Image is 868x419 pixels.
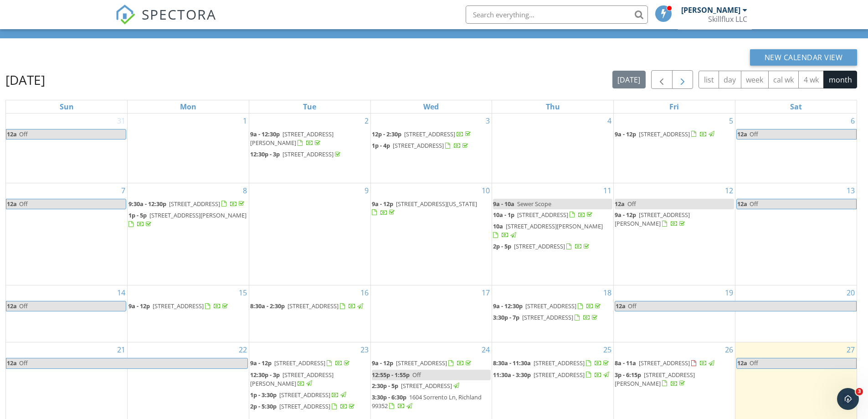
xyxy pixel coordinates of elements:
[372,392,491,412] a: 3:30p - 6:30p 1604 Sorrento Ln, Richland 99352
[237,342,249,357] a: Go to September 22, 2025
[128,200,166,208] span: 9:30a - 12:30p
[493,301,612,312] a: 9a - 12:30p [STREET_ADDRESS]
[372,130,473,138] a: 12p - 2:30p [STREET_ADDRESS]
[493,370,612,381] a: 11:30a - 3:30p [STREET_ADDRESS]
[493,371,531,379] span: 11:30a - 3:30p
[699,71,719,88] button: list
[250,391,277,399] span: 1p - 3:30p
[363,114,370,128] a: Go to September 2, 2025
[798,71,824,88] button: 4 wk
[363,183,370,198] a: Go to September 9, 2025
[750,359,758,367] span: Off
[6,285,128,342] td: Go to September 14, 2025
[615,371,641,379] span: 3p - 6:15p
[372,141,470,150] a: 1p - 4p [STREET_ADDRESS]
[493,371,611,379] a: 11:30a - 3:30p [STREET_ADDRESS]
[250,150,280,158] span: 12:30p - 3p
[250,130,334,147] span: [STREET_ADDRESS][PERSON_NAME]
[250,391,348,399] a: 1p - 3:30p [STREET_ADDRESS]
[393,141,444,150] span: [STREET_ADDRESS]
[370,114,492,183] td: Go to September 3, 2025
[372,130,401,138] span: 12p - 2:30p
[128,114,249,183] td: Go to September 1, 2025
[788,100,804,113] a: Saturday
[681,5,740,15] div: [PERSON_NAME]
[737,199,748,209] span: 12a
[404,130,455,138] span: [STREET_ADDRESS]
[19,359,28,367] span: Off
[522,313,573,321] span: [STREET_ADDRESS]
[735,114,857,183] td: Go to September 6, 2025
[396,359,447,367] span: [STREET_ADDRESS]
[421,100,441,113] a: Wednesday
[250,401,370,412] a: 2p - 5:30p [STREET_ADDRESS]
[615,200,625,208] span: 12a
[19,200,28,208] span: Off
[250,371,334,388] span: [STREET_ADDRESS][PERSON_NAME]
[250,390,370,401] a: 1p - 3:30p [STREET_ADDRESS]
[466,5,648,24] input: Search everything...
[249,114,370,183] td: Go to September 2, 2025
[372,393,482,410] a: 3:30p - 6:30p 1604 Sorrento Ln, Richland 99352
[372,382,461,390] a: 2:30p - 5p [STREET_ADDRESS]
[128,183,249,285] td: Go to September 8, 2025
[723,285,735,300] a: Go to September 19, 2025
[493,358,612,369] a: 8:30a - 11:30a [STREET_ADDRESS]
[837,388,859,410] iframe: Intercom live chat
[517,200,551,208] span: Sewer Scope
[493,211,514,219] span: 10a - 1p
[484,114,492,128] a: Go to September 3, 2025
[5,71,45,89] h2: [DATE]
[250,130,280,138] span: 9a - 12:30p
[493,211,594,219] a: 10a - 1p [STREET_ADDRESS]
[845,285,857,300] a: Go to September 20, 2025
[372,140,491,151] a: 1p - 4p [STREET_ADDRESS]
[668,100,681,113] a: Friday
[250,129,370,149] a: 9a - 12:30p [STREET_ADDRESS][PERSON_NAME]
[719,71,741,88] button: day
[615,211,690,228] span: [STREET_ADDRESS][PERSON_NAME]
[6,183,128,285] td: Go to September 7, 2025
[279,402,330,410] span: [STREET_ADDRESS]
[6,114,128,183] td: Go to August 31, 2025
[750,200,758,208] span: Off
[279,391,330,399] span: [STREET_ADDRESS]
[128,199,248,210] a: 9:30a - 12:30p [STREET_ADDRESS]
[282,150,334,158] span: [STREET_ADDRESS]
[372,393,482,410] span: 1604 Sorrento Ln, Richland 99352
[492,183,614,285] td: Go to September 11, 2025
[727,114,735,128] a: Go to September 5, 2025
[768,71,799,88] button: cal wk
[372,200,477,217] a: 9a - 12p [STREET_ADDRESS][US_STATE]
[19,130,28,138] span: Off
[6,199,17,209] span: 12a
[614,114,735,183] td: Go to September 5, 2025
[128,302,230,310] a: 9a - 12p [STREET_ADDRESS]
[128,200,246,208] a: 9:30a - 12:30p [STREET_ADDRESS]
[128,211,247,228] a: 1p - 5p [STREET_ADDRESS][PERSON_NAME]
[615,370,734,389] a: 3p - 6:15p [STREET_ADDRESS][PERSON_NAME]
[651,70,673,89] button: Previous month
[735,285,857,342] td: Go to September 20, 2025
[480,342,492,357] a: Go to September 24, 2025
[250,359,351,367] a: 9a - 12p [STREET_ADDRESS]
[492,114,614,183] td: Go to September 4, 2025
[250,402,356,410] a: 2p - 5:30p [STREET_ADDRESS]
[6,301,17,311] span: 12a
[849,114,857,128] a: Go to September 6, 2025
[115,5,135,25] img: The Best Home Inspection Software - Spectora
[601,183,613,198] a: Go to September 11, 2025
[128,211,147,219] span: 1p - 5p
[359,342,370,357] a: Go to September 23, 2025
[615,211,636,219] span: 9a - 12p
[493,241,612,252] a: 2p - 5p [STREET_ADDRESS]
[723,342,735,357] a: Go to September 26, 2025
[639,130,690,138] span: [STREET_ADDRESS]
[250,359,272,367] span: 9a - 12p
[301,100,318,113] a: Tuesday
[250,402,277,410] span: 2p - 5:30p
[615,359,716,367] a: 8a - 11a [STREET_ADDRESS]
[372,129,491,140] a: 12p - 2:30p [STREET_ADDRESS]
[534,371,585,379] span: [STREET_ADDRESS]
[119,183,127,198] a: Go to September 7, 2025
